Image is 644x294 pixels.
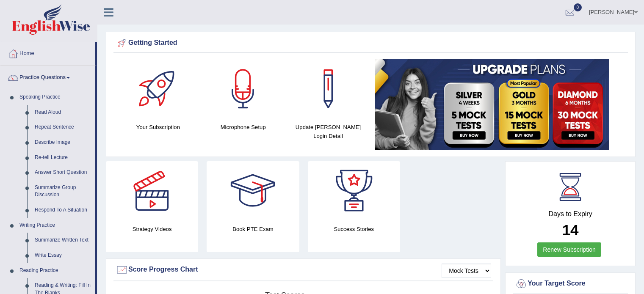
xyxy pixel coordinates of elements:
a: Answer Short Question [31,165,95,180]
a: Describe Image [31,135,95,150]
h4: Your Subscription [120,123,196,132]
a: Re-tell Lecture [31,150,95,165]
a: Renew Subscription [537,242,601,257]
a: Reading Practice [16,263,95,278]
h4: Update [PERSON_NAME] Login Detail [290,123,367,140]
h4: Days to Expiry [515,210,626,218]
b: 14 [562,222,579,238]
a: Respond To A Situation [31,203,95,218]
div: Score Progress Chart [116,264,491,276]
a: Practice Questions [0,66,95,87]
h4: Strategy Videos [106,225,198,234]
a: Speaking Practice [16,90,95,105]
div: Getting Started [116,37,626,49]
h4: Success Stories [308,225,400,234]
h4: Microphone Setup [205,123,282,132]
a: Repeat Sentence [31,120,95,135]
a: Summarize Group Discussion [31,180,95,203]
a: Summarize Written Text [31,233,95,248]
a: Writing Practice [16,218,95,233]
span: 0 [574,3,582,11]
a: Write Essay [31,248,95,263]
a: Home [0,42,95,63]
div: Your Target Score [515,278,626,290]
a: Read Aloud [31,105,95,120]
h4: Book PTE Exam [207,225,299,234]
img: small5.jpg [375,59,609,150]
